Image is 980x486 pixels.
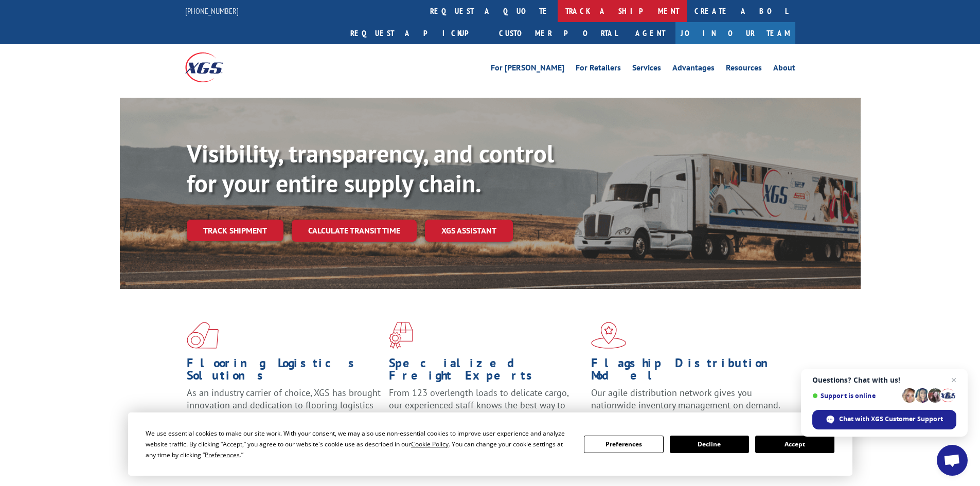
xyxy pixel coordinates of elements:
[187,322,219,349] img: xgs-icon-total-supply-chain-intelligence-red
[292,220,417,242] a: Calculate transit time
[773,64,795,75] a: About
[128,412,852,476] div: Cookie Consent Prompt
[632,64,661,75] a: Services
[812,410,956,429] span: Chat with XGS Customer Support
[591,357,786,387] h1: Flagship Distribution Model
[812,376,956,384] span: Questions? Chat with us!
[187,387,381,423] span: As an industry carrier of choice, XGS has brought innovation and dedication to flooring logistics...
[584,436,663,453] button: Preferences
[672,64,715,75] a: Advantages
[187,357,381,387] h1: Flooring Logistics Solutions
[675,22,795,44] a: Join Our Team
[343,22,491,44] a: Request a pickup
[187,137,554,199] b: Visibility, transparency, and control for your entire supply chain.
[425,220,513,242] a: XGS ASSISTANT
[389,322,413,349] img: xgs-icon-focused-on-flooring-red
[389,357,583,387] h1: Specialized Freight Experts
[625,22,675,44] a: Agent
[937,445,968,476] a: Open chat
[389,387,583,433] p: From 123 overlength loads to delicate cargo, our experienced staff knows the best way to move you...
[755,436,834,453] button: Accept
[812,392,899,400] span: Support is online
[576,64,621,75] a: For Retailers
[205,451,240,459] span: Preferences
[726,64,762,75] a: Resources
[591,387,780,411] span: Our agile distribution network gives you nationwide inventory management on demand.
[411,440,449,448] span: Cookie Policy
[146,428,572,460] div: We use essential cookies to make our site work. With your consent, we may also use non-essential ...
[187,220,283,241] a: Track shipment
[591,322,627,349] img: xgs-icon-flagship-distribution-model-red
[491,22,625,44] a: Customer Portal
[839,415,943,424] span: Chat with XGS Customer Support
[185,6,239,16] a: [PHONE_NUMBER]
[670,436,749,453] button: Decline
[491,64,564,75] a: For [PERSON_NAME]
